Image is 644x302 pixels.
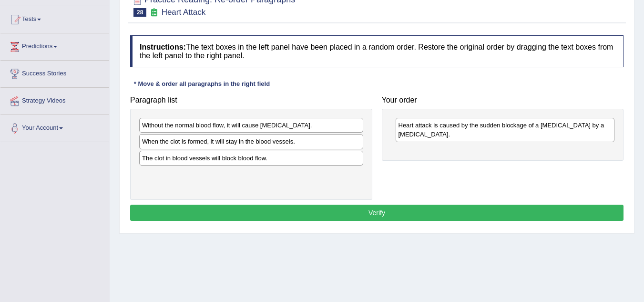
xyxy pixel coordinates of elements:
[139,118,363,133] div: Without the normal blood flow, it will cause [MEDICAL_DATA].
[130,96,372,104] h4: Paragraph list
[130,205,624,221] button: Verify
[130,79,274,88] div: * Move & order all paragraphs in the right field
[0,88,109,112] a: Strategy Videos
[133,8,146,17] span: 28
[139,134,363,149] div: When the clot is formed, it will stay in the blood vessels.
[382,96,624,104] h4: Your order
[0,61,109,84] a: Success Stories
[0,33,109,57] a: Predictions
[0,115,109,139] a: Your Account
[0,6,109,30] a: Tests
[140,43,186,51] b: Instructions:
[139,151,363,166] div: The clot in blood vessels will block blood flow.
[162,8,206,17] small: Heart Attack
[149,8,159,17] small: Exam occurring question
[396,118,615,142] div: Heart attack is caused by the sudden blockage of a [MEDICAL_DATA] by a [MEDICAL_DATA].
[130,35,624,67] h4: The text boxes in the left panel have been placed in a random order. Restore the original order b...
